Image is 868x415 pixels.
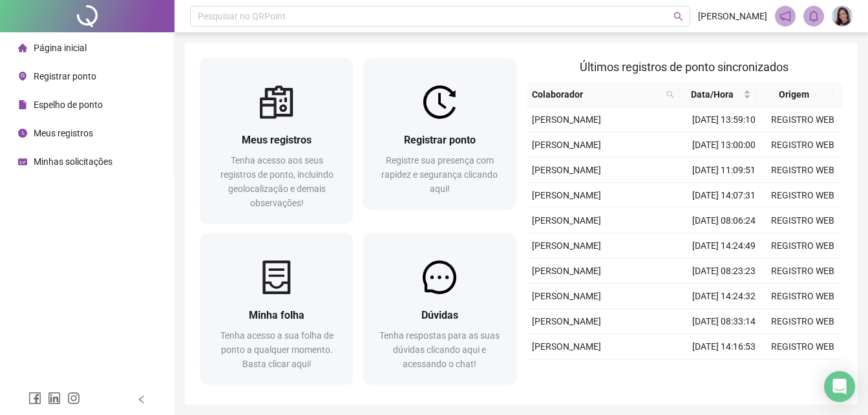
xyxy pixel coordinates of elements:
[684,359,763,385] td: [DATE] 08:16:43
[684,208,763,233] td: [DATE] 08:06:24
[763,158,842,183] td: REGISTRO WEB
[763,208,842,233] td: REGISTRO WEB
[404,134,476,146] span: Registrar ponto
[808,10,820,22] span: bell
[684,133,763,158] td: [DATE] 13:00:00
[763,259,842,284] td: REGISTRO WEB
[684,334,763,359] td: [DATE] 14:16:53
[684,309,763,334] td: [DATE] 08:33:14
[763,309,842,334] td: REGISTRO WEB
[532,240,601,251] span: [PERSON_NAME]
[684,233,763,259] td: [DATE] 14:24:49
[532,140,601,150] span: [PERSON_NAME]
[381,155,498,194] span: Registre sua presença com rapidez e segurança clicando aqui!
[34,156,112,167] span: Minhas solicitações
[363,233,516,384] a: DúvidasTenha respostas para as suas dúvidas clicando aqui e acessando o chat!
[220,155,333,208] span: Tenha acesso aos seus registros de ponto, incluindo geolocalização e demais observações!
[779,10,791,22] span: notification
[532,266,601,276] span: [PERSON_NAME]
[763,107,842,133] td: REGISTRO WEB
[137,395,146,404] span: left
[200,233,353,384] a: Minha folhaTenha acesso a sua folha de ponto a qualquer momento. Basta clicar aqui!
[532,114,601,125] span: [PERSON_NAME]
[684,183,763,208] td: [DATE] 14:07:31
[763,233,842,259] td: REGISTRO WEB
[763,183,842,208] td: REGISTRO WEB
[28,392,41,405] span: facebook
[18,100,27,109] span: file
[666,90,674,98] span: search
[34,128,93,138] span: Meus registros
[421,309,458,321] span: Dúvidas
[532,87,662,101] span: Colaborador
[18,43,27,52] span: home
[34,100,103,110] span: Espelho de ponto
[532,341,601,352] span: [PERSON_NAME]
[763,133,842,158] td: REGISTRO WEB
[756,82,832,107] th: Origem
[684,107,763,133] td: [DATE] 13:59:10
[34,43,87,53] span: Página inicial
[18,72,27,81] span: environment
[763,284,842,309] td: REGISTRO WEB
[67,392,80,405] span: instagram
[673,12,683,21] span: search
[34,71,96,81] span: Registrar ponto
[832,6,852,26] img: 91217
[763,334,842,359] td: REGISTRO WEB
[48,392,61,405] span: linkedin
[684,87,740,101] span: Data/Hora
[532,165,601,175] span: [PERSON_NAME]
[684,284,763,309] td: [DATE] 14:24:32
[532,190,601,200] span: [PERSON_NAME]
[664,85,677,104] span: search
[18,129,27,138] span: clock-circle
[242,134,312,146] span: Meus registros
[532,316,601,326] span: [PERSON_NAME]
[532,291,601,301] span: [PERSON_NAME]
[679,82,756,107] th: Data/Hora
[532,215,601,226] span: [PERSON_NAME]
[698,9,767,23] span: [PERSON_NAME]
[363,58,516,209] a: Registrar pontoRegistre sua presença com rapidez e segurança clicando aqui!
[684,259,763,284] td: [DATE] 08:23:23
[763,359,842,385] td: REGISTRO WEB
[220,330,333,369] span: Tenha acesso a sua folha de ponto a qualquer momento. Basta clicar aqui!
[580,60,789,74] span: Últimos registros de ponto sincronizados
[684,158,763,183] td: [DATE] 11:09:51
[18,157,27,166] span: schedule
[200,58,353,223] a: Meus registrosTenha acesso aos seus registros de ponto, incluindo geolocalização e demais observa...
[379,330,500,369] span: Tenha respostas para as suas dúvidas clicando aqui e acessando o chat!
[249,309,304,321] span: Minha folha
[824,371,855,402] div: Open Intercom Messenger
